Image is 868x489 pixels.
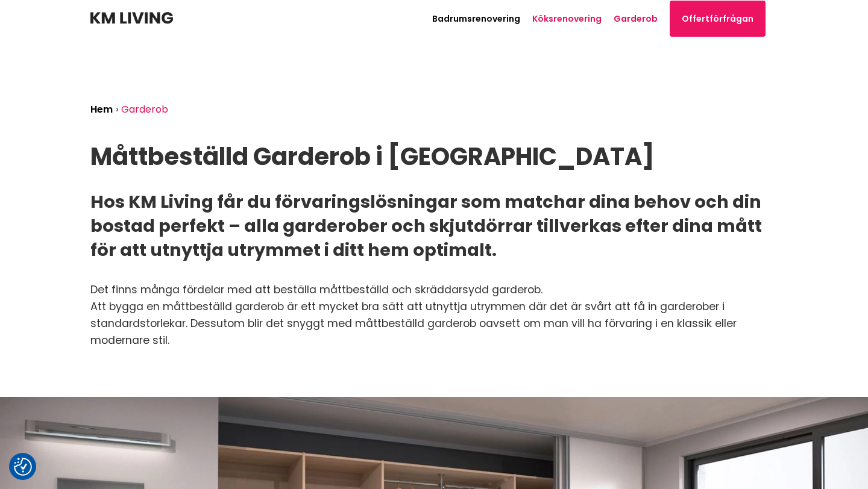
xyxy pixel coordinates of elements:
a: Garderob [614,13,658,25]
li: › [116,105,121,114]
h1: Måttbeställd Garderob i [GEOGRAPHIC_DATA] [90,143,778,170]
img: KM Living [90,12,173,24]
a: Köksrenovering [532,13,602,25]
img: Revisit consent button [14,458,32,476]
li: Garderob [121,105,171,114]
h2: Hos KM Living får du förvaringslösningar som matchar dina behov och din bostad perfekt – alla gar... [90,190,778,262]
a: Offertförfrågan [670,1,766,37]
button: Samtyckesinställningar [14,458,32,476]
a: Badrumsrenovering [432,13,520,25]
p: Det finns många fördelar med att beställa måttbeställd och skräddarsydd garderob. Att bygga en må... [90,281,778,349]
a: Hem [90,102,113,116]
